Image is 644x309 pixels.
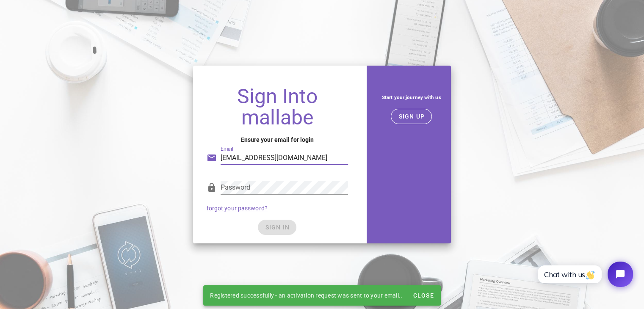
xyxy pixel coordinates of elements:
[391,109,432,124] button: SIGN UP
[528,254,640,294] iframe: Tidio Chat
[207,205,268,212] a: forgot your password?
[221,146,233,152] label: Email
[207,86,348,128] h1: Sign Into mallabe
[207,135,348,144] h4: Ensure your email for login
[221,151,348,165] input: Your email address
[412,292,434,299] span: Close
[398,113,425,120] span: SIGN UP
[203,285,409,306] div: Registered successfully - an activation request was sent to your email..
[409,288,437,303] button: Close
[379,93,444,102] h5: Start your journey with us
